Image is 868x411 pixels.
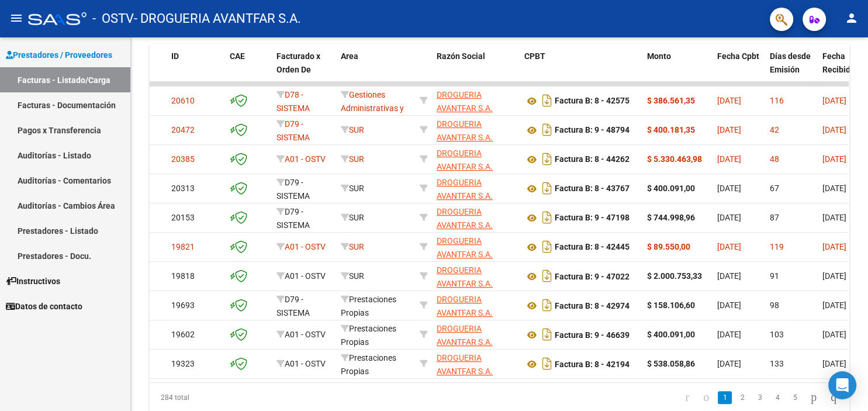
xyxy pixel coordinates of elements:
strong: Factura B: 9 - 46639 [555,330,630,340]
span: 116 [770,96,784,105]
div: Open Intercom Messenger [828,371,856,399]
span: DROGUERIA AVANTFAR S.A. [437,236,493,259]
span: 87 [770,213,779,222]
span: 133 [770,359,784,368]
div: 30708335416 [437,234,515,259]
span: SUR [341,213,364,222]
mat-icon: person [845,11,859,25]
span: 48 [770,154,779,164]
span: SUR [341,154,364,164]
div: 30708335416 [437,176,515,201]
span: DROGUERIA AVANTFAR S.A. [437,353,493,376]
span: Prestaciones Propias [341,295,396,317]
span: A01 - OSTV [285,359,326,368]
i: Descargar documento [540,296,555,315]
span: 103 [770,330,784,339]
strong: $ 400.091,00 [647,184,695,193]
strong: $ 538.058,86 [647,359,695,368]
span: D79 - SISTEMA PRIVADO DE SALUD S.A (Medicenter) [276,207,323,270]
i: Descargar documento [540,150,555,168]
span: 20472 [171,125,195,134]
span: Area [341,51,358,61]
div: 30708335416 [437,88,515,113]
span: [DATE] [822,301,846,310]
strong: Factura B: 8 - 44262 [555,155,630,164]
strong: Factura B: 8 - 43767 [555,184,630,194]
a: 4 [770,391,784,404]
span: [DATE] [822,154,846,164]
span: DROGUERIA AVANTFAR S.A. [437,119,493,142]
strong: $ 400.181,35 [647,125,695,134]
span: ID [171,51,179,61]
a: 1 [718,391,732,404]
span: [DATE] [822,125,846,134]
span: DROGUERIA AVANTFAR S.A. [437,148,493,171]
span: [DATE] [822,271,846,281]
div: 30708335416 [437,322,515,347]
div: 30708335416 [437,118,515,142]
span: D79 - SISTEMA PRIVADO DE SALUD S.A (Medicenter) [276,295,323,357]
span: DROGUERIA AVANTFAR S.A. [437,178,493,201]
li: page 4 [769,388,786,407]
span: CPBT [524,51,545,61]
span: SUR [341,271,364,281]
div: 30708335416 [437,264,515,288]
span: [DATE] [822,184,846,193]
span: SUR [341,184,364,193]
span: [DATE] [717,213,741,222]
strong: $ 386.561,35 [647,96,695,105]
span: DROGUERIA AVANTFAR S.A. [437,265,493,288]
span: [DATE] [717,301,741,310]
li: page 5 [786,388,804,407]
span: D79 - SISTEMA PRIVADO DE SALUD S.A (Medicenter) [276,119,323,182]
mat-icon: menu [9,11,23,25]
strong: Factura B: 9 - 47198 [555,213,630,223]
span: [DATE] [717,242,741,251]
span: 19818 [171,271,195,281]
li: page 1 [716,388,734,407]
span: 119 [770,242,784,251]
i: Descargar documento [540,120,555,139]
span: 42 [770,125,779,134]
strong: Factura B: 8 - 42445 [555,243,630,252]
datatable-header-cell: CPBT [520,44,642,95]
strong: Factura B: 8 - 42575 [555,96,630,106]
span: DROGUERIA AVANTFAR S.A. [437,90,493,113]
datatable-header-cell: Facturado x Orden De [272,44,336,95]
span: D78 - SISTEMA PRIVADO DE SALUD S.A (MUTUAL) [276,90,322,153]
span: Razón Social [437,51,485,61]
span: Fecha Cpbt [717,51,759,61]
strong: Factura B: 8 - 42974 [555,301,630,310]
span: 20153 [171,213,195,222]
span: 19602 [171,330,195,339]
datatable-header-cell: Monto [642,44,713,95]
span: 91 [770,271,779,281]
i: Descargar documento [540,91,555,110]
strong: $ 400.091,00 [647,330,695,339]
span: [DATE] [717,359,741,368]
a: go to next page [805,391,822,404]
span: A01 - OSTV [285,242,326,251]
span: Prestadores / Proveedores [6,49,112,61]
span: - DROGUERIA AVANTFAR S.A. [134,6,301,32]
a: go to first page [680,391,694,404]
span: 19821 [171,242,195,251]
span: SUR [341,125,364,134]
strong: Factura B: 8 - 42194 [555,360,630,369]
strong: $ 5.330.463,98 [647,154,702,164]
span: [DATE] [717,96,741,105]
strong: $ 2.000.753,33 [647,271,702,281]
span: [DATE] [822,330,846,339]
span: [DATE] [822,242,846,251]
span: DROGUERIA AVANTFAR S.A. [437,207,493,230]
span: - OSTV [92,6,134,32]
span: 20610 [171,96,195,105]
span: A01 - OSTV [285,271,326,281]
span: [DATE] [822,213,846,222]
datatable-header-cell: ID [167,44,225,95]
span: 20313 [171,184,195,193]
div: 30708335416 [437,293,515,317]
datatable-header-cell: Fecha Cpbt [713,44,765,95]
div: 30708335416 [437,147,515,171]
span: D79 - SISTEMA PRIVADO DE SALUD S.A (Medicenter) [276,178,323,240]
